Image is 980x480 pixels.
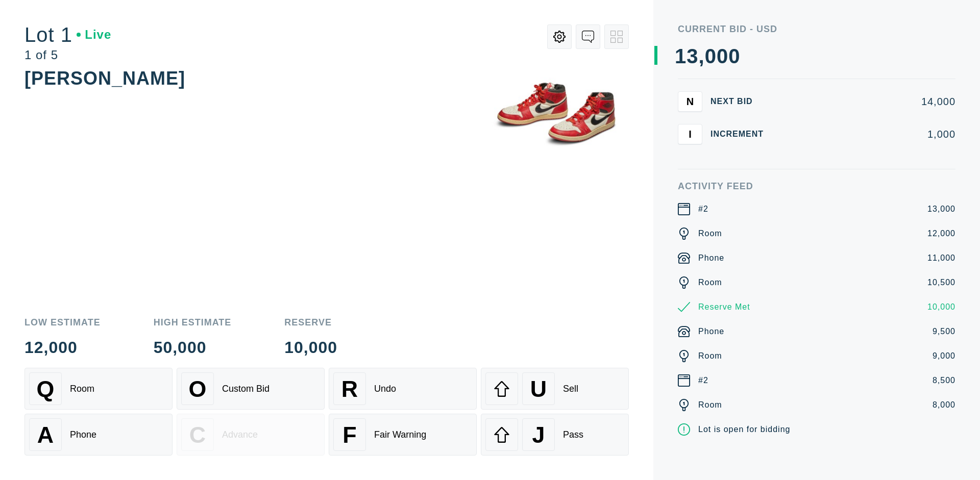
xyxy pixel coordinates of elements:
div: 10,000 [284,339,337,356]
div: 10,000 [927,301,955,313]
div: Fair Warning [374,430,426,440]
div: #2 [698,374,708,387]
div: Reserve Met [698,301,750,313]
span: J [532,422,545,448]
div: 12,000 [24,339,101,356]
div: 8,000 [933,399,955,411]
div: Phone [70,430,96,440]
span: N [687,95,694,107]
div: Phone [698,252,724,264]
div: 50,000 [154,339,232,356]
div: Live [77,29,111,41]
div: 11,000 [927,252,955,264]
div: 14,000 [780,96,955,107]
span: Q [37,376,55,402]
div: 10,500 [927,276,955,289]
div: Increment [710,130,772,138]
span: I [689,128,692,140]
div: Room [698,350,722,362]
div: Room [698,276,722,289]
div: High Estimate [154,318,232,327]
span: R [341,376,358,402]
div: Activity Feed [678,182,955,191]
div: Room [70,384,94,394]
div: #2 [698,203,708,215]
div: 8,500 [933,374,955,387]
div: Custom Bid [222,384,269,394]
div: Room [698,399,722,411]
div: Low Estimate [24,318,101,327]
div: [PERSON_NAME] [24,68,185,89]
div: 12,000 [927,228,955,240]
div: 13,000 [927,203,955,215]
button: OCustom Bid [177,368,325,410]
button: N [678,91,702,112]
span: F [342,422,356,448]
div: 0 [705,46,717,66]
div: 1,000 [780,129,955,139]
button: QRoom [24,368,173,410]
button: APhone [24,414,173,456]
div: Lot is open for bidding [698,423,790,436]
div: , [699,46,705,250]
div: Advance [222,430,258,440]
span: U [530,376,547,402]
div: 9,000 [933,350,955,362]
div: Phone [698,325,724,338]
div: 1 of 5 [24,49,111,61]
div: 3 [687,46,698,66]
div: 1 [675,46,687,66]
button: RUndo [329,368,477,410]
button: I [678,124,702,144]
div: Reserve [284,318,337,327]
span: C [189,422,206,448]
span: O [189,376,207,402]
button: FFair Warning [329,414,477,456]
span: A [37,422,54,448]
div: Next Bid [710,97,772,106]
div: Undo [374,384,396,394]
div: 9,500 [933,325,955,338]
div: Lot 1 [24,24,111,45]
button: USell [481,368,629,410]
div: 0 [717,46,728,66]
div: Sell [563,384,578,394]
div: Room [698,228,722,240]
div: Pass [563,430,583,440]
button: CAdvance [177,414,325,456]
div: 0 [728,46,740,66]
div: Current Bid - USD [678,24,955,34]
button: JPass [481,414,629,456]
